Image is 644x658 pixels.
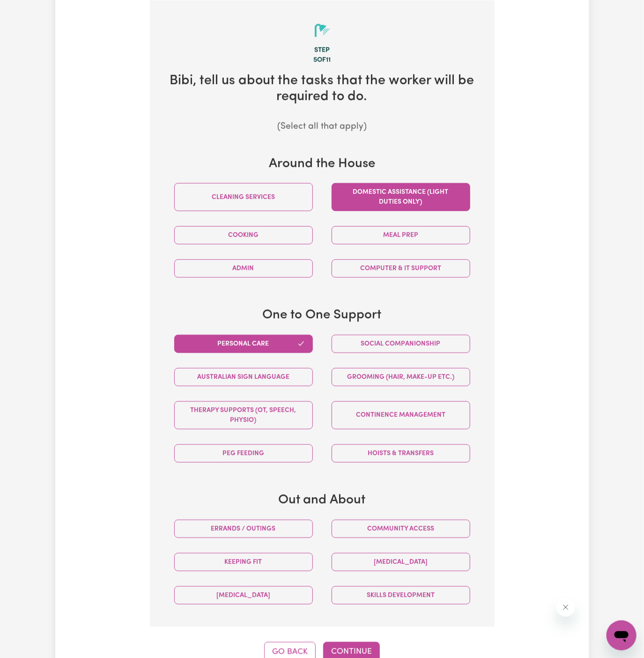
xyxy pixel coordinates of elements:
[174,401,313,429] button: Therapy Supports (OT, speech, physio)
[607,621,637,651] iframe: Button to launch messaging window
[332,520,470,538] button: Community access
[332,335,470,353] button: Social companionship
[174,553,313,571] button: Keeping fit
[165,120,480,134] p: (Select all that apply)
[332,259,470,278] button: Computer & IT Support
[174,335,313,353] button: Personal care
[332,401,470,429] button: Continence management
[165,45,480,56] div: Step
[332,553,470,571] button: [MEDICAL_DATA]
[332,226,470,244] button: Meal prep
[174,183,313,211] button: Cleaning services
[332,586,470,605] button: Skills Development
[174,259,313,278] button: Admin
[6,7,57,14] span: Need any help?
[174,520,313,538] button: Errands / Outings
[556,598,575,617] iframe: Close message
[174,226,313,244] button: Cooking
[174,586,313,605] button: [MEDICAL_DATA]
[174,444,313,463] button: PEG feeding
[332,368,470,386] button: Grooming (hair, make-up etc.)
[165,55,480,66] div: 5 of 11
[332,444,470,463] button: Hoists & transfers
[165,156,480,172] h3: Around the House
[165,308,480,324] h3: One to One Support
[165,493,480,509] h3: Out and About
[174,368,313,386] button: Australian Sign Language
[165,73,480,105] h2: Bibi , tell us about the tasks that the worker will be required to do.
[332,183,470,211] button: Domestic assistance (light duties only)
